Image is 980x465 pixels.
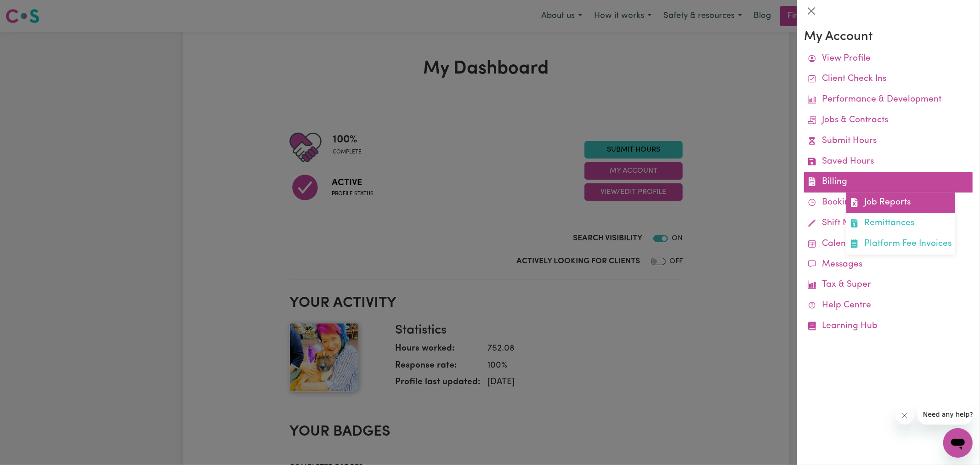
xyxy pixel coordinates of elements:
a: Calendar [804,234,973,255]
a: Jobs & Contracts [804,110,973,131]
iframe: Close message [895,406,914,425]
iframe: Button to launch messaging window [943,428,973,458]
a: Remittances [846,213,955,234]
a: Job Reports [846,193,955,213]
iframe: Message from company [918,404,973,425]
a: Help Centre [804,295,973,316]
a: Performance & Development [804,90,973,110]
a: Platform Fee Invoices [846,234,955,255]
a: Tax & Super [804,275,973,295]
a: Messages [804,255,973,275]
a: Submit Hours [804,131,973,152]
h3: My Account [804,29,973,45]
a: Bookings [804,193,973,213]
a: View Profile [804,49,973,69]
a: BillingJob ReportsRemittancesPlatform Fee Invoices [804,172,973,193]
button: Close [804,4,819,18]
a: Shift Notes [804,213,973,234]
a: Learning Hub [804,316,973,337]
a: Client Check Ins [804,69,973,90]
a: Saved Hours [804,152,973,172]
span: Need any help? [6,6,56,14]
